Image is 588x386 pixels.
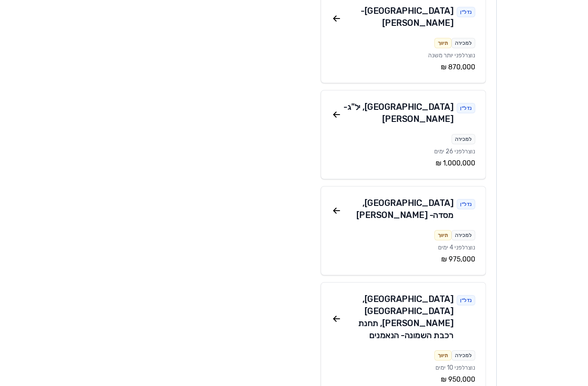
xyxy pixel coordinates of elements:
[342,293,454,341] div: [GEOGRAPHIC_DATA] , [GEOGRAPHIC_DATA][PERSON_NAME], תחנת רכבת השמונה - הנאמנים
[331,158,475,168] div: ‏1,000,000 ‏₪
[457,295,475,305] div: נדל״ן
[436,364,475,371] span: נוצר לפני 10 ימים
[342,197,454,221] div: [GEOGRAPHIC_DATA] , מסדה - [PERSON_NAME]
[434,148,475,155] span: נוצר לפני 26 ימים
[452,350,475,361] div: למכירה
[457,7,475,17] div: נדל״ן
[342,5,454,29] div: [GEOGRAPHIC_DATA] - [PERSON_NAME]
[452,38,475,48] div: למכירה
[342,101,454,125] div: [GEOGRAPHIC_DATA] , יל"ג - [PERSON_NAME]
[457,103,475,113] div: נדל״ן
[428,52,475,59] span: נוצר לפני יותר משנה
[434,350,452,361] div: תיווך
[434,230,452,240] div: תיווך
[457,199,475,209] div: נדל״ן
[438,244,475,251] span: נוצר לפני 4 ימים
[434,38,452,48] div: תיווך
[331,62,475,72] div: ‏870,000 ‏₪
[452,230,475,240] div: למכירה
[452,134,475,144] div: למכירה
[331,374,475,385] div: ‏950,000 ‏₪
[331,254,475,265] div: ‏975,000 ‏₪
